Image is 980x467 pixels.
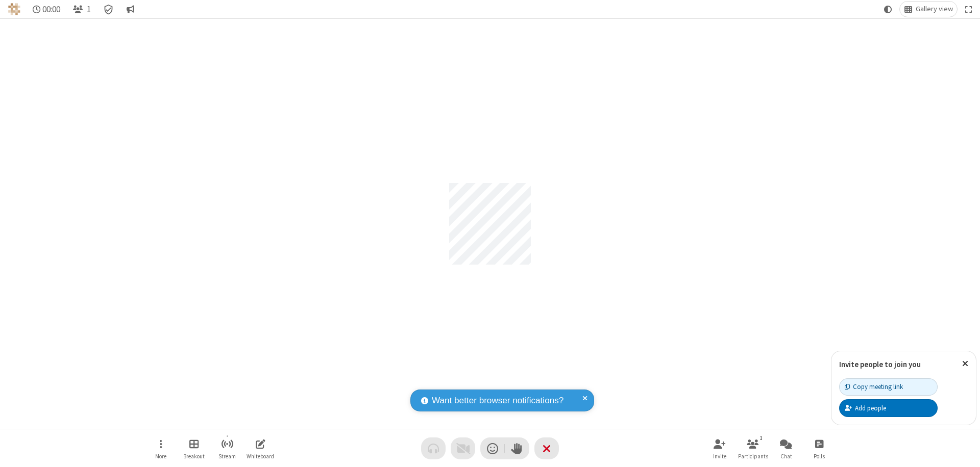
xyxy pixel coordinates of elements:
[771,434,801,463] button: Open chat
[839,378,938,396] button: Copy meeting link
[155,453,166,459] span: More
[42,5,60,14] span: 00:00
[814,453,825,459] span: Polls
[505,437,529,459] button: Raise hand
[780,453,792,459] span: Chat
[839,359,921,369] label: Invite people to join you
[880,2,896,17] button: Using system theme
[534,437,559,459] button: End or leave meeting
[757,433,766,443] div: 1
[839,399,938,417] button: Add people
[68,2,95,17] button: Open participant list
[432,394,563,407] span: Want better browser notifications?
[99,2,118,17] div: Meeting details Encryption enabled
[212,434,242,463] button: Start streaming
[218,453,236,459] span: Stream
[704,434,735,463] button: Invite participants (⌘+Shift+I)
[916,5,953,13] span: Gallery view
[900,2,957,17] button: Change layout
[713,453,726,459] span: Invite
[247,453,274,459] span: Whiteboard
[183,453,205,459] span: Breakout
[122,2,138,17] button: Conversation
[845,382,903,392] div: Copy meeting link
[421,437,446,459] button: Audio problem - check your Internet connection or call by phone
[738,434,768,463] button: Open participant list
[179,434,209,463] button: Manage Breakout Rooms
[87,5,91,14] span: 1
[451,437,475,459] button: Video
[145,434,176,463] button: Open menu
[804,434,835,463] button: Open poll
[245,434,276,463] button: Open shared whiteboard
[8,3,20,15] img: QA Selenium DO NOT DELETE OR CHANGE
[954,351,976,376] button: Close popover
[961,2,976,17] button: Fullscreen
[29,2,65,17] div: Timer
[480,437,505,459] button: Send a reaction
[738,453,768,459] span: Participants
